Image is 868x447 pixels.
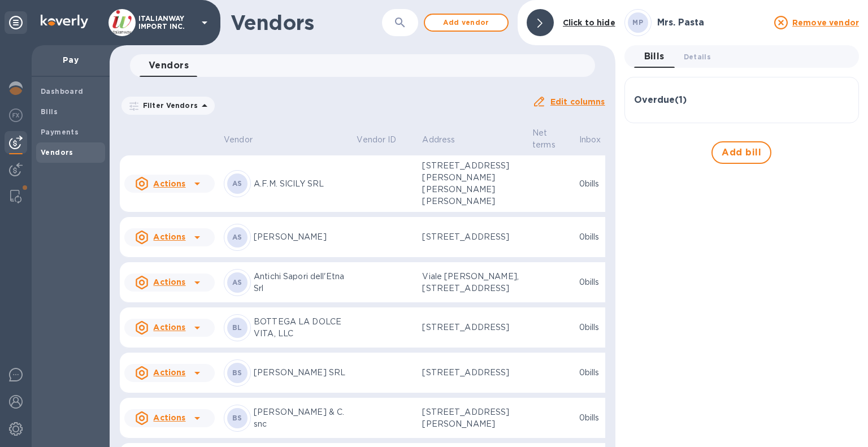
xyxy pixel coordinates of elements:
[153,277,185,287] u: Actions
[254,367,348,379] p: [PERSON_NAME] SRL
[532,127,555,151] p: Net terms
[254,271,348,294] p: Antichi Sapori dell'Etna Srl
[41,128,79,136] b: Payments
[41,148,73,157] b: Vendors
[424,14,509,32] button: Add vendor
[357,134,396,146] p: Vendor ID
[232,233,242,241] b: AS
[657,18,767,28] h3: Mrs. Pasta
[644,49,665,64] span: Bills
[254,231,348,243] p: [PERSON_NAME]
[41,54,101,66] p: Pay
[632,18,643,27] b: MP
[711,141,771,164] button: Add bill
[422,160,523,207] p: [STREET_ADDRESS][PERSON_NAME][PERSON_NAME][PERSON_NAME]
[579,178,616,190] p: 0 bills
[232,323,242,332] b: BL
[422,406,523,430] p: [STREET_ADDRESS][PERSON_NAME]
[722,146,761,159] span: Add bill
[5,11,27,34] div: Unpin categories
[224,134,267,146] span: Vendor
[434,16,498,29] span: Add vendor
[153,323,185,332] u: Actions
[579,231,616,243] p: 0 bills
[532,127,570,151] span: Net terms
[41,15,88,28] img: Logo
[422,367,523,379] p: [STREET_ADDRESS]
[579,412,616,424] p: 0 bills
[153,179,185,188] u: Actions
[422,134,455,146] p: Address
[579,134,601,146] p: Inbox
[138,101,198,110] p: Filter Vendors
[153,232,185,241] u: Actions
[153,368,185,377] u: Actions
[422,231,523,243] p: [STREET_ADDRESS]
[579,134,616,146] span: Inbox
[684,51,711,63] span: Details
[224,134,253,146] p: Vendor
[149,58,189,73] span: Vendors
[232,278,242,287] b: AS
[9,109,23,122] img: Foreign exchange
[579,276,616,288] p: 0 bills
[41,87,84,96] b: Dashboard
[254,316,348,340] p: BOTTEGA LA DOLCE VITA, LLC
[41,107,58,116] b: Bills
[232,179,242,188] b: AS
[634,95,687,106] h3: Overdue ( 1 )
[563,18,615,27] b: Click to hide
[422,134,470,146] span: Address
[254,406,348,430] p: [PERSON_NAME] & C. snc
[422,322,523,333] p: [STREET_ADDRESS]
[231,11,381,34] h1: Vendors
[232,368,242,377] b: BS
[792,18,859,27] u: Remove vendor
[357,134,411,146] span: Vendor ID
[138,15,195,31] p: ITALIANWAY IMPORT INC.
[579,367,616,379] p: 0 bills
[153,413,185,422] u: Actions
[634,86,849,114] div: Overdue(1)
[422,271,523,294] p: Viale [PERSON_NAME], [STREET_ADDRESS]
[254,178,348,190] p: A.F.M. SICILY SRL
[232,414,242,422] b: BS
[550,97,605,106] u: Edit columns
[579,322,616,333] p: 0 bills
